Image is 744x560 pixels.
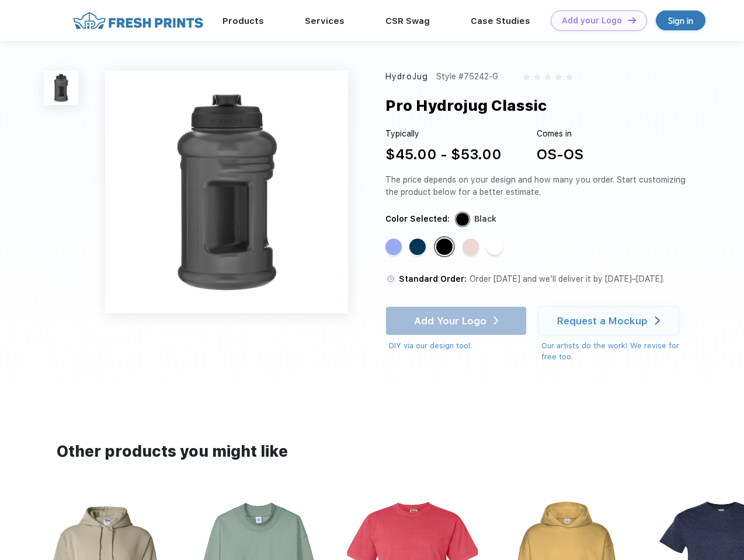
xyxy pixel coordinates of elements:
img: gray_star.svg [523,73,530,80]
div: Pink Sand [463,239,479,255]
div: Our artists do the work! We revise for free too. [541,340,690,363]
img: fo%20logo%202.webp [69,10,207,31]
img: DT [628,17,636,23]
div: Add your Logo [562,16,622,26]
div: White [486,239,503,255]
img: func=resize&h=100 [44,71,78,105]
div: Typically [385,128,502,140]
img: gray_star.svg [534,73,541,80]
div: Other products you might like [57,440,687,463]
a: Products [222,16,264,26]
span: Order [DATE] and we’ll deliver it by [DATE]–[DATE]. [470,274,665,283]
div: Pro Hydrojug Classic [385,94,547,117]
img: gray_star.svg [544,73,551,80]
img: white arrow [655,316,660,325]
div: Black [474,213,496,225]
img: standard order [385,274,396,284]
div: Black [436,239,453,255]
img: gray_star.svg [566,73,573,80]
div: HydroJug [385,71,428,83]
div: Comes in [537,128,583,140]
div: The price depends on your design and how many you order. Start customizing the product below for ... [385,174,690,198]
a: Sign in [656,10,705,30]
div: Sign in [668,14,693,27]
img: gray_star.svg [555,73,562,80]
div: Request a Mockup [557,315,648,327]
span: Standard Order: [399,274,467,283]
div: DIY via our design tool. [389,340,527,352]
div: Navy [409,239,426,255]
div: Style #75242-G [436,71,498,83]
div: OS-OS [537,144,583,165]
img: func=resize&h=640 [105,71,348,313]
div: Color Selected: [385,213,450,225]
div: Hyper Blue [385,239,402,255]
div: $45.00 - $53.00 [385,144,502,165]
